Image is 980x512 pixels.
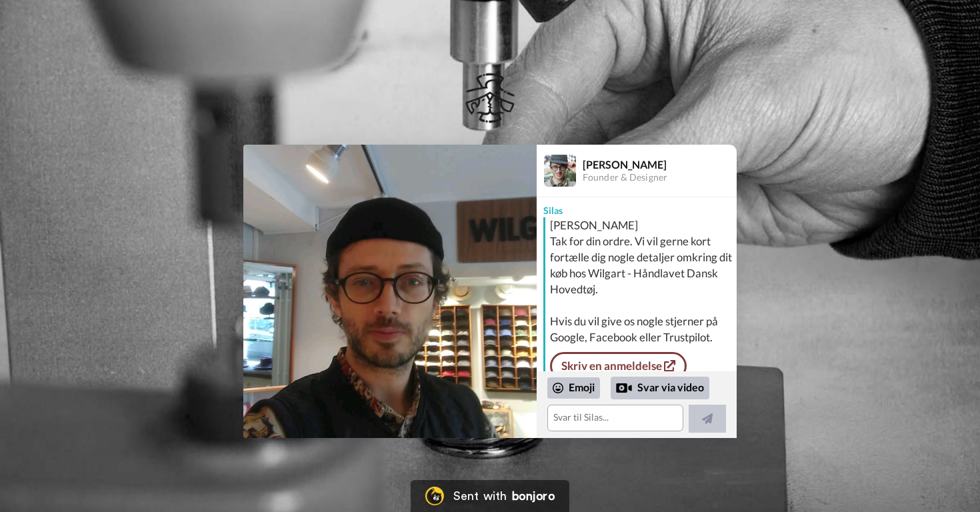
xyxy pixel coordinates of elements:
[616,380,632,396] div: Reply by Video
[611,377,709,399] div: Svar via video
[463,71,517,125] img: logo
[583,172,736,183] div: Founder & Designer
[550,352,687,380] a: Skriv en anmeldelse
[243,145,537,438] img: e37873cb-132b-480c-adb2-b52cad2d5ada-thumb.jpg
[537,197,737,217] div: Silas
[583,158,736,171] div: [PERSON_NAME]
[550,217,733,345] div: [PERSON_NAME] Tak for din ordre. Vi vil gerne kort fortælle dig nogle detaljer omkring dit køb ho...
[547,377,600,399] div: Emoji
[544,155,576,187] img: Profile Image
